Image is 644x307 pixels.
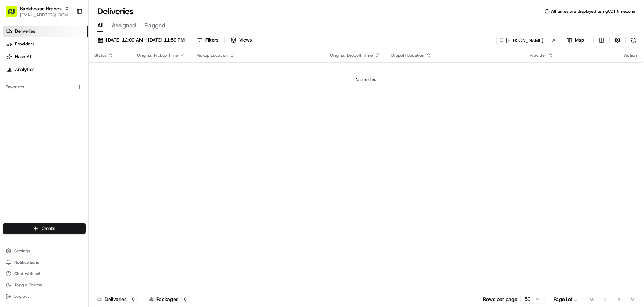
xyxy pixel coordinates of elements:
[4,156,57,169] a: 📗Knowledge Base
[14,294,29,299] span: Log out
[22,110,49,116] span: FDD Support
[149,296,189,303] div: Packages
[3,269,86,279] button: Chat with us!
[194,35,221,45] button: Filters
[3,38,88,50] a: Providers
[181,296,189,302] div: 0
[121,70,129,79] button: Start new chat
[32,68,116,75] div: Start new chat
[7,104,18,115] img: FDD Support
[3,257,86,267] button: Notifications
[15,66,34,73] span: Analytics
[110,91,129,100] button: See all
[97,21,103,30] span: All
[144,21,165,30] span: Flagged
[20,5,62,12] button: Backhouse Brands
[7,93,48,98] div: Past conversations
[7,29,129,40] p: Welcome 👋
[51,110,53,116] span: •
[15,54,31,60] span: Nash AI
[14,282,43,288] span: Toggle Theme
[3,26,88,37] a: Deliveries
[197,53,228,58] span: Pickup Location
[563,35,587,45] button: Map
[14,159,54,166] span: Knowledge Base
[575,37,584,43] span: Map
[59,130,61,135] span: •
[205,37,218,43] span: Filters
[94,35,188,45] button: [DATE] 12:00 AM - [DATE] 11:59 PM
[628,35,638,45] button: Refresh
[15,41,34,47] span: Providers
[15,68,28,81] img: 9188753566659_6852d8bf1fb38e338040_72.png
[57,156,117,169] a: 💻API Documentation
[130,296,137,302] div: 0
[7,160,13,165] div: 📗
[330,53,373,58] span: Original Dropoff Time
[7,68,20,81] img: 1736555255976-a54dd68f-1ca7-489b-9aae-adbdc363a1c4
[60,160,66,165] div: 💻
[3,3,73,20] button: Backhouse Brands[EMAIL_ADDRESS][DOMAIN_NAME]
[20,12,71,18] button: [EMAIL_ADDRESS][DOMAIN_NAME]
[554,296,577,303] div: Page 1 of 1
[3,246,86,256] button: Settings
[14,259,39,265] span: Notifications
[530,53,546,58] span: Provider
[551,9,635,14] span: All times are displayed using CDT timezone
[97,296,137,303] div: Deliveries
[63,130,77,135] span: [DATE]
[3,51,88,62] a: Nash AI
[391,53,424,58] span: Dropoff Location
[227,35,255,45] button: Views
[624,53,637,58] div: Action
[71,176,86,182] span: Pylon
[42,225,55,232] span: Create
[94,53,106,58] span: Status
[3,291,86,301] button: Log out
[22,130,57,135] span: [PERSON_NAME]
[137,53,178,58] span: Original Pickup Time
[97,6,133,17] h1: Deliveries
[112,21,136,30] span: Assigned
[14,130,20,136] img: 1736555255976-a54dd68f-1ca7-489b-9aae-adbdc363a1c4
[3,223,86,234] button: Create
[483,296,517,303] p: Rows per page
[3,81,86,93] div: Favorites
[32,75,98,81] div: We're available if you need us!
[92,77,640,82] div: No results.
[14,248,30,254] span: Settings
[14,271,40,276] span: Chat with us!
[15,28,35,34] span: Deliveries
[55,110,69,116] span: [DATE]
[106,37,185,43] span: [DATE] 12:00 AM - [DATE] 11:59 PM
[3,64,88,75] a: Analytics
[7,123,18,134] img: Asif Zaman Khan
[7,7,21,22] img: Nash
[239,37,252,43] span: Views
[3,280,86,290] button: Toggle Theme
[50,176,86,182] a: Powered byPylon
[18,46,117,54] input: Clear
[67,159,114,166] span: API Documentation
[496,35,560,45] input: Type to search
